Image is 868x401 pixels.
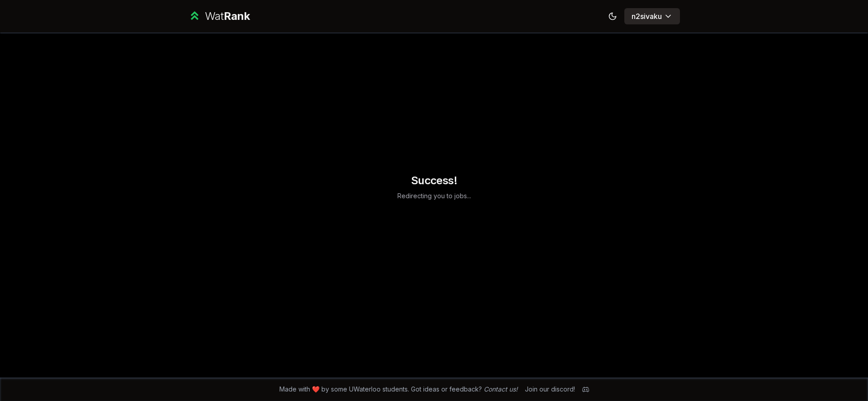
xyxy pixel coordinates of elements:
[632,11,662,22] span: n2sivaku
[397,173,471,188] h1: Success!
[188,9,250,23] a: WatRank
[624,8,680,24] button: n2sivaku
[205,9,250,23] div: Wat
[484,385,518,393] a: Contact us!
[279,385,518,394] span: Made with ❤️ by some UWaterloo students. Got ideas or feedback?
[397,191,471,200] p: Redirecting you to jobs...
[224,9,250,23] span: Rank
[525,385,575,394] div: Join our discord!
